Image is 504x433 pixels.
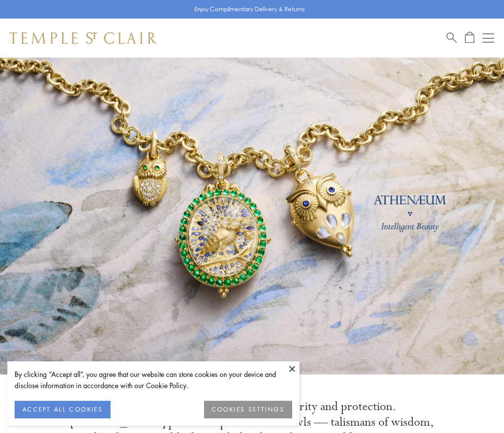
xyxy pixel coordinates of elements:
[10,32,157,44] img: Temple St. Clair
[194,4,305,14] p: Enjoy Complimentary Delivery & Returns
[465,32,474,44] a: Open Shopping Bag
[204,401,292,418] button: COOKIES SETTINGS
[15,369,292,391] div: By clicking “Accept all”, you agree that our website can store cookies on your device and disclos...
[447,32,457,44] a: Search
[15,401,111,418] button: ACCEPT ALL COOKIES
[483,32,494,44] button: Open navigation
